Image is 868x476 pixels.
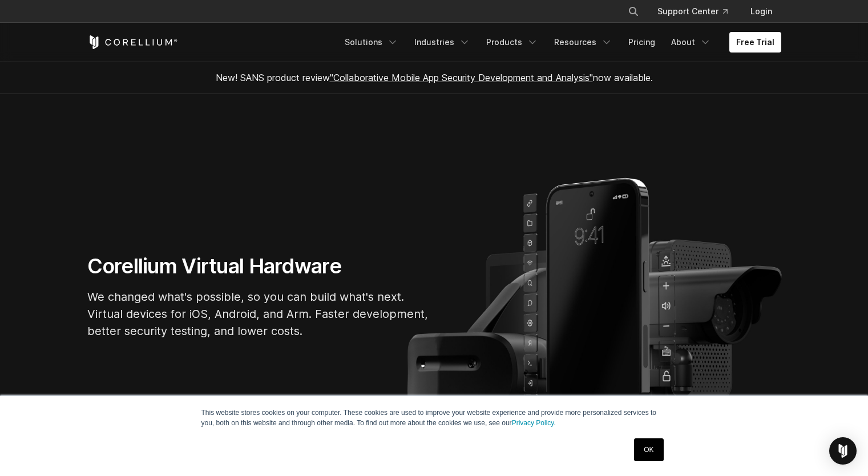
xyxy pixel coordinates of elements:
div: Navigation Menu [614,1,781,22]
a: Free Trial [729,32,781,53]
p: We changed what's possible, so you can build what's next. Virtual devices for iOS, Android, and A... [87,288,430,340]
a: Privacy Policy. [512,419,556,427]
div: Open Intercom Messenger [829,437,857,465]
a: Login [741,1,781,22]
button: Search [623,1,644,22]
a: Industries [407,32,477,53]
a: Solutions [338,32,405,53]
a: Resources [547,32,619,53]
a: Products [479,32,545,53]
a: About [664,32,718,53]
a: "Collaborative Mobile App Security Development and Analysis" [330,72,593,83]
p: This website stores cookies on your computer. These cookies are used to improve your website expe... [201,408,667,428]
a: Corellium Home [87,35,178,49]
span: New! SANS product review now available. [216,72,653,83]
div: Navigation Menu [338,32,781,53]
a: OK [634,438,663,461]
a: Support Center [648,1,737,22]
h1: Corellium Virtual Hardware [87,253,430,279]
a: Pricing [621,32,662,53]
